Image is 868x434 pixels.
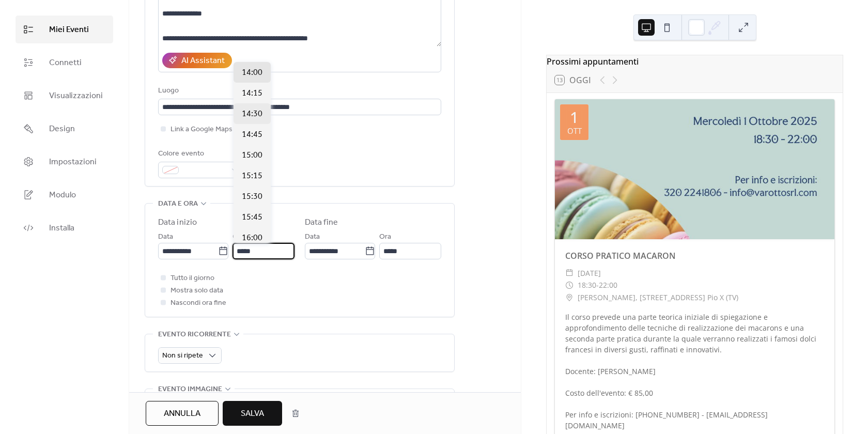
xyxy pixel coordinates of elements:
span: 14:00 [242,67,262,79]
span: 16:00 [242,232,262,244]
span: Non si ripete [162,349,203,363]
span: Data [158,231,173,243]
div: Prossimi appuntamenti [547,55,843,68]
span: [PERSON_NAME], [STREET_ADDRESS] Pio X (TV) [578,291,738,304]
div: ​ [565,267,574,280]
a: Miei Eventi [16,16,113,43]
div: Data fine [305,216,338,229]
span: Mostra solo data [171,285,223,297]
a: Visualizzazioni [16,82,113,110]
span: 22:00 [599,279,617,291]
div: Colore evento [158,148,241,160]
span: Evento immagine [158,383,222,396]
a: Design [16,115,113,143]
span: 18:30 [578,279,596,291]
span: Tutto il giorno [171,272,214,285]
div: Luogo [158,85,439,97]
span: Data e ora [158,198,198,210]
div: ​ [565,279,574,291]
span: Link a Google Maps [171,123,233,136]
span: 15:30 [242,191,262,203]
span: Ora [233,231,244,243]
span: Ora [379,231,391,243]
div: ​ [565,291,574,304]
span: Visualizzazioni [49,90,103,102]
span: 14:45 [242,129,262,141]
span: 15:15 [242,170,262,182]
span: Salva [241,408,264,420]
div: ott [567,127,582,135]
span: Evento ricorrente [158,329,231,341]
div: Data inizio [158,216,197,229]
a: Installa [16,214,113,242]
div: CORSO PRATICO MACARON [555,250,834,262]
span: Data [305,231,320,243]
a: Modulo [16,181,113,209]
a: Connetti [16,49,113,76]
a: Impostazioni [16,148,113,176]
span: 15:45 [242,211,262,224]
span: 14:30 [242,108,262,120]
div: Il corso prevede una parte teorica iniziale di spiegazione e approfondimento delle tecniche di re... [555,312,834,431]
span: Installa [49,222,74,235]
button: Salva [223,401,282,426]
span: Design [49,123,75,135]
span: Modulo [49,189,76,202]
span: Connetti [49,57,82,69]
div: AI Assistant [181,55,225,67]
span: 14:15 [242,87,262,100]
span: [DATE] [578,267,601,280]
span: Nascondi ora fine [171,297,226,309]
button: AI Assistant [162,53,232,68]
div: 1 [570,110,579,125]
span: Impostazioni [49,156,97,168]
span: Annulla [164,408,200,420]
span: - [596,279,599,291]
span: Miei Eventi [49,24,89,36]
span: 15:00 [242,149,262,162]
button: Annulla [146,401,219,426]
